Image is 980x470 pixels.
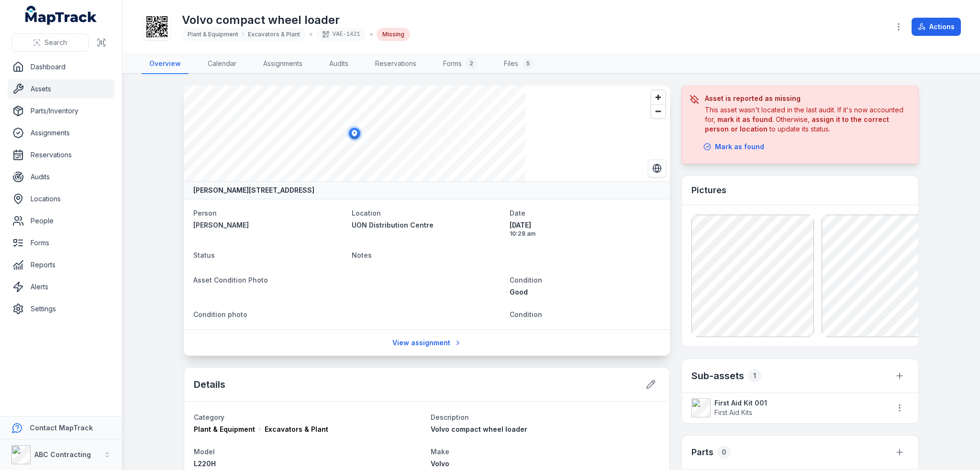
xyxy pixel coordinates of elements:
[651,90,665,104] button: Zoom in
[431,413,469,421] span: Description
[193,251,215,259] span: Status
[30,424,93,432] strong: Contact MapTrack
[8,189,114,208] a: Locations
[691,398,881,417] a: First Aid Kit 001First Aid Kits
[322,54,356,74] a: Audits
[194,413,224,421] span: Category
[256,54,310,74] a: Assignments
[265,425,328,434] span: Excavators & Plant
[45,38,67,47] span: Search
[510,230,660,238] span: 10:28 am
[648,159,666,177] button: Switch to Satellite View
[8,123,114,142] a: Assignments
[194,448,215,456] span: Model
[352,221,434,229] span: UON Distribution Centre
[193,220,344,230] a: [PERSON_NAME]
[510,310,542,318] span: Condition
[691,184,726,197] h3: Pictures
[193,186,314,195] strong: [PERSON_NAME][STREET_ADDRESS]
[8,57,114,77] a: Dashboard
[510,288,528,296] span: Good
[352,209,381,217] span: Location
[352,251,372,259] span: Notes
[496,54,541,74] a: Files5
[8,277,114,296] a: Alerts
[912,18,961,36] button: Actions
[714,398,881,408] strong: First Aid Kit 001
[435,54,485,74] a: Forms2
[705,94,911,103] h3: Asset is reported as missing
[8,211,114,230] a: People
[691,369,744,383] h2: Sub-assets
[193,276,268,284] span: Asset Condition Photo
[8,79,114,98] a: Assets
[8,101,114,120] a: Parts/Inventory
[367,54,424,74] a: Reservations
[748,369,761,383] div: 1
[352,220,502,230] a: UON Distribution Centre
[431,459,449,468] span: Volvo
[714,408,752,416] span: First Aid Kits
[431,448,449,456] span: Make
[717,446,731,459] div: 0
[188,31,238,38] span: Plant & Equipment
[386,334,468,352] a: View assignment
[8,299,114,318] a: Settings
[200,54,244,74] a: Calendar
[510,220,660,230] span: [DATE]
[8,167,114,186] a: Audits
[522,58,534,69] div: 5
[705,105,911,134] div: This asset wasn't located in the last audit. If it's now accounted for, . Otherwise, to update it...
[691,446,713,459] h3: Parts
[25,6,97,25] a: MapTrack
[193,209,217,217] span: Person
[377,28,410,41] div: Missing
[717,115,772,123] strong: mark it as found
[697,138,770,156] button: Mark as found
[11,33,89,52] button: Search
[510,276,542,284] span: Condition
[510,209,525,217] span: Date
[142,54,189,74] a: Overview
[194,459,216,468] span: L220H
[466,58,477,69] div: 2
[193,310,247,318] span: Condition photo
[248,31,300,38] span: Excavators & Plant
[316,28,366,41] div: VAE-1421
[510,220,660,238] time: 19/09/2025, 10:28:01 am
[194,425,255,434] span: Plant & Equipment
[194,378,225,391] h2: Details
[431,425,527,433] span: Volvo compact wheel loader
[34,450,91,459] strong: ABC Contracting
[184,86,525,181] canvas: Map
[651,104,665,118] button: Zoom out
[182,12,410,28] h1: Volvo compact wheel loader
[8,255,114,274] a: Reports
[8,233,114,252] a: Forms
[8,145,114,164] a: Reservations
